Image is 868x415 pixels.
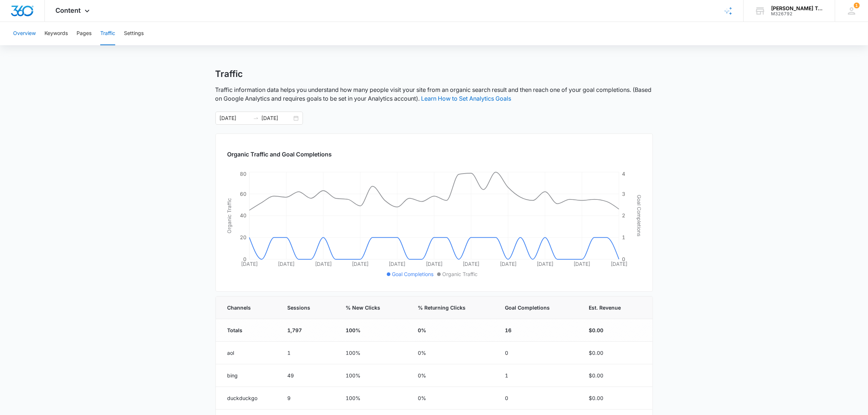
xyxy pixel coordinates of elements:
[854,3,860,8] div: notifications count
[589,304,630,311] span: Est. Revenue
[409,387,497,410] td: 0%
[418,304,477,311] span: % Returning Clicks
[580,342,653,364] td: $0.00
[287,304,318,311] span: Sessions
[854,3,860,8] span: 1
[622,234,625,240] tspan: 1
[279,319,337,342] td: 1,797
[227,150,641,159] h2: Organic Traffic and Goal Completions
[216,387,279,410] td: duckduckgo
[216,364,279,387] td: bing
[580,387,653,410] td: $0.00
[496,387,580,410] td: 0
[56,7,81,14] span: Content
[253,115,259,121] span: to
[216,342,279,364] td: aol
[580,319,653,342] td: $0.00
[279,387,337,410] td: 9
[537,261,553,267] tspan: [DATE]
[279,364,337,387] td: 49
[278,261,295,267] tspan: [DATE]
[611,261,627,267] tspan: [DATE]
[426,261,443,267] tspan: [DATE]
[337,342,409,364] td: 100%
[580,364,653,387] td: $0.00
[496,342,580,364] td: 0
[226,198,232,233] tspan: Organic Traffic
[622,191,625,197] tspan: 3
[636,195,642,237] tspan: Goal Completions
[622,212,625,218] tspan: 2
[262,114,292,122] input: End date
[216,319,279,342] td: Totals
[496,364,580,387] td: 1
[315,261,331,267] tspan: [DATE]
[573,261,590,267] tspan: [DATE]
[100,22,115,45] button: Traffic
[215,69,243,79] h1: Traffic
[496,319,580,342] td: 16
[409,342,497,364] td: 0%
[622,171,625,177] tspan: 4
[220,114,250,122] input: Start date
[337,319,409,342] td: 100%
[346,304,389,311] span: % New Clicks
[337,364,409,387] td: 100%
[44,22,68,45] button: Keywords
[622,256,625,262] tspan: 0
[505,304,561,311] span: Goal Completions
[240,171,246,177] tspan: 80
[771,5,824,11] div: account name
[124,22,144,45] button: Settings
[389,261,405,267] tspan: [DATE]
[352,261,369,267] tspan: [DATE]
[240,234,246,240] tspan: 20
[227,304,259,311] span: Channels
[253,115,259,121] span: swap-right
[13,22,36,45] button: Overview
[771,11,824,16] div: account id
[77,22,92,45] button: Pages
[337,387,409,410] td: 100%
[409,364,497,387] td: 0%
[421,95,511,102] a: Learn How to Set Analytics Goals
[392,270,433,278] span: Goal Completions
[215,85,653,103] p: Traffic information data helps you understand how many people visit your site from an organic sea...
[409,319,497,342] td: 0%
[241,261,258,267] tspan: [DATE]
[240,191,246,197] tspan: 60
[499,261,516,267] tspan: [DATE]
[279,342,337,364] td: 1
[442,270,478,278] span: Organic Traffic
[463,261,479,267] tspan: [DATE]
[243,256,246,262] tspan: 0
[240,212,246,218] tspan: 40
